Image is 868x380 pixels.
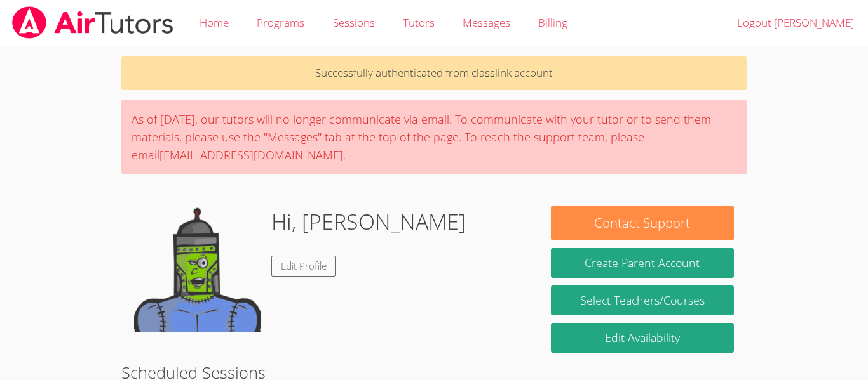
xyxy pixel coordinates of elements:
[551,248,734,278] button: Create Parent Account
[271,206,466,238] h1: Hi, [PERSON_NAME]
[551,285,734,315] a: Select Teachers/Courses
[271,256,336,277] a: Edit Profile
[463,15,510,30] span: Messages
[551,206,734,240] button: Contact Support
[121,56,747,90] p: Successfully authenticated from classlink account
[11,6,175,39] img: airtutors_banner-c4298cdbf04f3fff15de1276eac7730deb9818008684d7c2e4769d2f7ddbe033.png
[134,206,261,332] img: default.png
[121,100,747,174] div: As of [DATE], our tutors will no longer communicate via email. To communicate with your tutor or ...
[551,323,734,353] a: Edit Availability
